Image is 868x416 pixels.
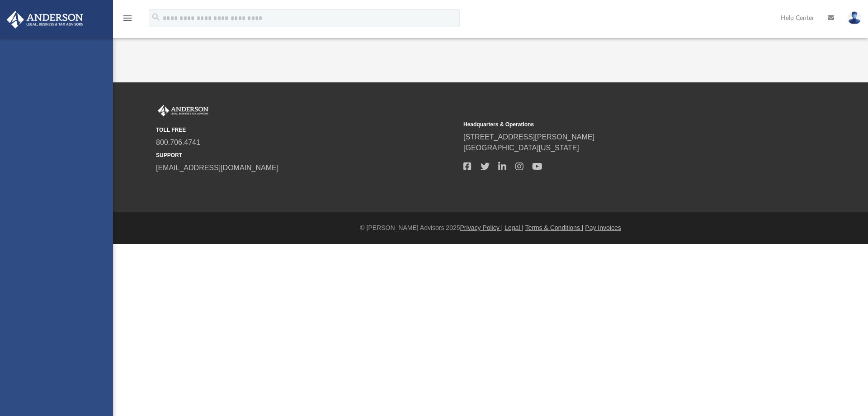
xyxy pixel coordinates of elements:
a: menu [122,17,133,24]
a: Pay Invoices [585,224,621,231]
div: © [PERSON_NAME] Advisors 2025 [113,223,868,233]
a: 800.706.4741 [156,139,200,146]
img: Anderson Advisors Platinum Portal [156,105,210,117]
img: Anderson Advisors Platinum Portal [4,11,86,29]
i: search [151,12,161,22]
img: User Pic [848,11,861,24]
a: [GEOGRAPHIC_DATA][US_STATE] [463,144,579,152]
small: SUPPORT [156,151,457,159]
a: Terms & Conditions | [525,224,584,231]
small: Headquarters & Operations [463,120,764,129]
a: Privacy Policy | [460,224,503,231]
small: TOLL FREE [156,126,457,134]
a: [EMAIL_ADDRESS][DOMAIN_NAME] [156,164,278,172]
a: [STREET_ADDRESS][PERSON_NAME] [463,133,594,141]
i: menu [122,13,133,24]
a: Legal | [505,224,524,231]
